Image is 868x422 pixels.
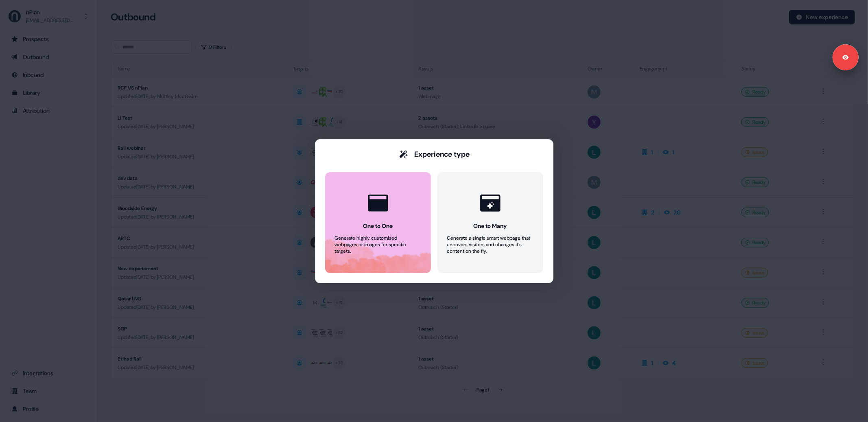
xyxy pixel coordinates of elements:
button: One to OneGenerate highly customised webpages or images for specific targets. [325,172,431,273]
div: Generate highly customised webpages or images for specific targets. [335,235,421,254]
div: Generate a single smart webpage that uncovers visitors and changes it’s content on the fly. [447,235,533,254]
div: One to One [363,222,393,230]
div: One to Many [474,222,507,230]
button: One to ManyGenerate a single smart webpage that uncovers visitors and changes it’s content on the... [437,172,543,273]
div: Experience type [415,149,470,159]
